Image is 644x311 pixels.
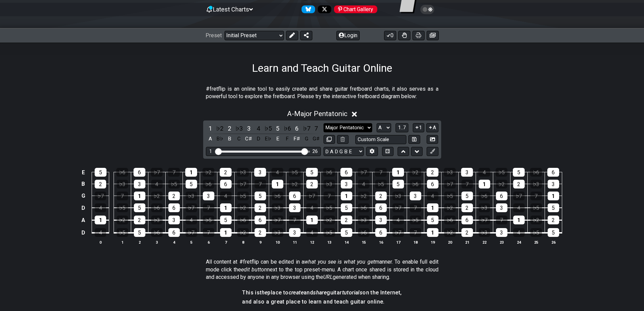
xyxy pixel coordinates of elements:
a: Follow #fretflip at Bluesky [299,5,315,13]
div: ♭5 [444,192,456,200]
div: 4 [220,192,232,200]
div: ♭2 [202,168,214,177]
h4: and also a great place to learn and teach guitar online. [242,298,402,306]
span: Latest Charts [213,6,249,13]
em: tutorials [342,289,363,296]
div: 1 [134,192,145,200]
div: ♭5 [289,168,301,177]
div: ♭2 [409,168,421,177]
p: All content at #fretflip can be edited in a manner. To enable full edit mode click the next to th... [206,258,438,281]
div: ♭5 [496,168,507,177]
div: 6 [340,168,352,177]
div: 6 [547,168,559,177]
th: 14 [338,239,355,246]
div: 1 [427,203,438,212]
div: ♭2 [237,203,249,212]
div: 7 [410,203,421,212]
div: toggle scale degree [283,124,292,133]
div: 5 [548,228,559,237]
button: Toggle horizontal chord view [382,147,393,156]
em: share [313,289,327,296]
select: Preset [224,31,284,40]
div: toggle pitch class [225,134,234,143]
div: ♭7 [186,228,197,237]
div: ♭5 [324,228,335,237]
th: 11 [286,239,303,246]
div: 7 [530,192,542,200]
div: 5 [220,216,232,224]
div: ♭7 [479,216,490,224]
div: 5 [341,203,352,212]
th: 20 [441,239,458,246]
div: 4 [95,228,106,237]
button: Create image [427,31,439,40]
button: Toggle Dexterity for all fretkits [398,31,410,40]
div: 4 [271,168,283,177]
button: A [426,123,438,132]
div: 6 [134,168,145,177]
div: ♭6 [479,192,490,200]
th: 0 [92,239,109,246]
div: 5 [513,168,525,177]
div: 26 [312,149,318,154]
div: 7 [203,203,214,212]
td: D [79,202,87,214]
div: ♭3 [117,180,128,188]
th: 24 [510,239,527,246]
div: ♭7 [95,192,106,200]
div: 2 [461,203,473,212]
div: ♭7 [392,203,404,212]
div: ♭2 [444,203,456,212]
div: ♭2 [289,180,301,188]
div: 4 [427,192,438,200]
div: ♭3 [186,192,197,200]
div: 5 [306,168,318,177]
div: ♭3 [530,180,542,188]
em: create [289,289,304,296]
div: ♭2 [496,180,507,188]
div: ♭7 [513,192,525,200]
div: 4 [513,203,525,212]
div: ♭7 [392,228,404,237]
div: ♭6 [151,228,163,237]
div: ♭6 [203,180,214,188]
div: ♭6 [237,216,249,224]
div: toggle scale degree [292,124,301,133]
div: ♭5 [530,228,542,237]
div: 6 [461,216,473,224]
span: A - Major Pentatonic [287,110,348,118]
div: 5 [427,216,438,224]
div: Chart Gallery [334,5,377,13]
div: ♭3 [358,216,369,224]
button: Move down [411,147,423,156]
div: toggle pitch class [244,134,253,143]
button: Delete [337,135,349,144]
th: 25 [527,239,545,246]
div: 4 [478,168,490,177]
div: ♭5 [203,216,214,224]
select: Tonic/Root [377,123,391,132]
div: ♭2 [444,228,456,237]
div: 7 [375,168,387,177]
div: 4 [151,180,163,188]
div: 5 [134,228,145,237]
th: 22 [476,239,493,246]
th: 21 [458,239,476,246]
div: ♭3 [272,203,283,212]
div: toggle scale degree [302,124,311,133]
div: 7 [255,180,266,188]
h1: Learn and Teach Guitar Online [252,62,392,74]
div: ♭6 [444,216,456,224]
div: ♭3 [479,228,490,237]
div: 6 [289,192,301,200]
div: 7 [117,192,128,200]
div: 5 [392,180,404,188]
td: B [79,178,87,190]
div: ♭5 [375,180,387,188]
div: ♭7 [358,168,369,177]
div: 1 [220,203,232,212]
div: 1 [479,180,490,188]
button: 1..7 [396,123,408,132]
div: ♭6 [358,203,369,212]
div: 3 [496,203,507,212]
